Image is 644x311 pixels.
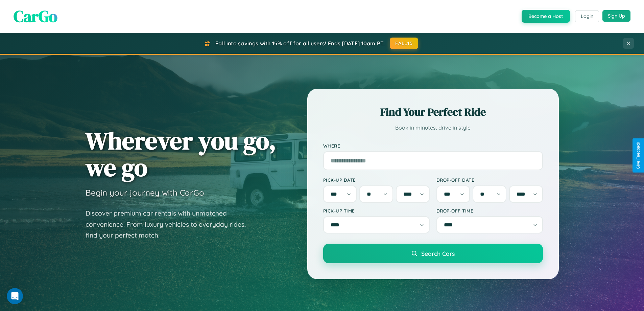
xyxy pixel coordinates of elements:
span: CarGo [14,5,57,27]
span: Search Cars [421,250,455,257]
label: Pick-up Time [323,208,430,214]
div: Give Feedback [636,142,641,169]
label: Where [323,143,543,149]
h1: Wherever you go, we go [86,127,276,181]
h3: Begin your journey with CarGo [86,187,204,198]
iframe: Intercom live chat [7,288,23,304]
p: Discover premium car rentals with unmatched convenience. From luxury vehicles to everyday rides, ... [86,208,255,241]
button: Become a Host [522,10,570,23]
button: Login [575,10,599,22]
span: Fall into savings with 15% off for all users! Ends [DATE] 10am PT. [215,40,385,47]
button: Search Cars [323,244,543,263]
h2: Find Your Perfect Ride [323,105,543,119]
p: Book in minutes, drive in style [323,123,543,133]
button: FALL15 [390,38,418,49]
label: Drop-off Time [436,208,543,214]
button: Sign Up [602,10,630,22]
label: Pick-up Date [323,177,430,183]
label: Drop-off Date [436,177,543,183]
